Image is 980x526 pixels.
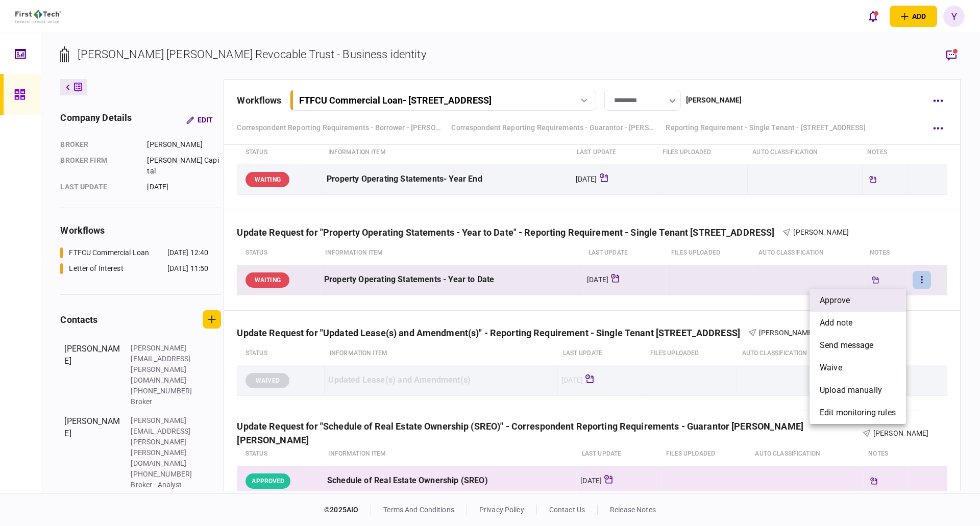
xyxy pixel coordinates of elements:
[820,407,896,419] span: edit monitoring rules
[820,317,852,329] span: add note
[820,294,850,307] span: approve
[820,384,882,396] span: upload manually
[820,339,874,352] span: send message
[820,362,842,374] span: waive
